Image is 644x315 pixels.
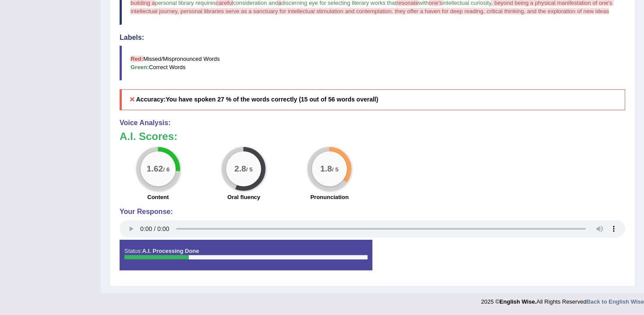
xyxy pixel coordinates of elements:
[142,248,199,254] strong: A.I. Processing Done
[587,298,644,305] a: Back to English Wise
[332,166,339,173] small: / 5
[120,208,625,216] h4: Your Response:
[320,164,332,174] big: 1.8
[131,64,149,70] b: Green:
[120,240,372,270] div: Status:
[120,130,177,142] b: A.I. Scores:
[120,89,625,110] h5: Accuracy:
[147,164,163,174] big: 1.62
[310,193,348,201] label: Pronunciation
[499,298,536,305] strong: English Wise.
[120,119,625,127] h4: Voice Analysis:
[246,166,253,173] small: / 5
[227,193,260,201] label: Oral fluency
[120,34,625,42] h4: Labels:
[166,96,378,103] b: You have spoken 27 % of the words correctly (15 out of 56 words overall)
[163,166,170,173] small: / 6
[235,164,247,174] big: 2.8
[481,293,644,306] div: 2025 © All Rights Reserved
[147,193,169,201] label: Content
[131,56,143,62] b: Red:
[120,45,625,80] blockquote: Missed/Mispronounced Words Correct Words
